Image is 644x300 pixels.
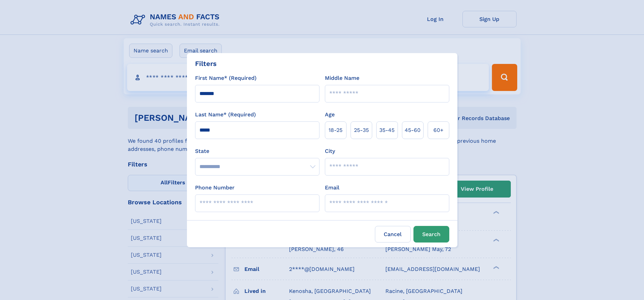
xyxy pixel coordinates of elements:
span: 18‑25 [329,126,342,134]
span: 25‑35 [354,126,369,134]
div: Filters [195,59,217,69]
label: Middle Name [325,74,359,82]
label: City [325,147,335,155]
label: State [195,147,319,155]
span: 60+ [433,126,444,134]
label: Last Name* (Required) [195,111,256,119]
label: First Name* (Required) [195,74,257,82]
label: Age [325,111,335,119]
span: 45‑60 [405,126,421,134]
span: 35‑45 [379,126,395,134]
button: Search [413,226,449,243]
label: Email [325,184,339,192]
label: Phone Number [195,184,235,192]
label: Cancel [375,226,411,243]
